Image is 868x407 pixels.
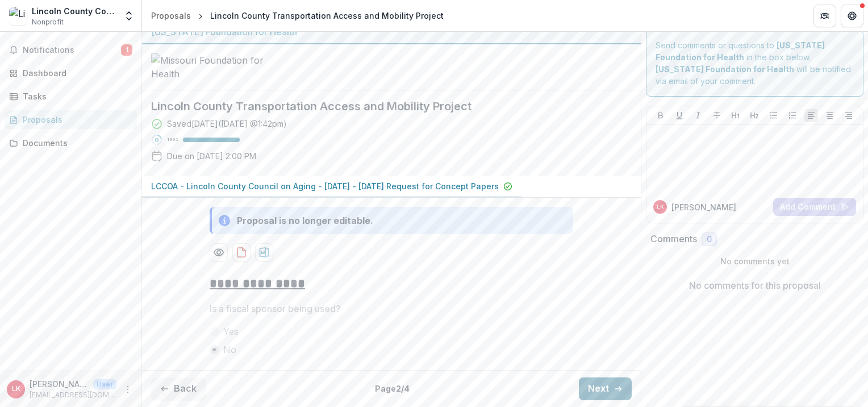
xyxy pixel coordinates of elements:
a: Documents [5,134,137,152]
span: Nonprofit [32,17,64,27]
div: Lincoln County Council on Aging [32,5,116,17]
h2: Comments [650,234,697,244]
div: Lindsey Kelley [657,204,664,210]
p: No comments for this proposal [689,279,821,292]
p: Due on [DATE] 2:00 PM [167,150,256,162]
div: Documents [23,137,128,149]
div: Dashboard [23,67,128,79]
div: [US_STATE] Foundation for Health [151,25,632,39]
p: User [93,379,116,389]
strong: [US_STATE] Foundation for Health [656,64,794,74]
span: Yes [223,325,239,338]
button: Heading 2 [748,109,761,122]
span: No [223,343,236,356]
p: Page 2 / 4 [375,383,410,394]
button: Italicize [691,109,705,122]
p: No comments yet [650,255,859,267]
button: Notifications1 [5,41,137,59]
nav: breadcrumb [147,7,448,24]
div: Lincoln County Transportation Access and Mobility Project [210,10,444,22]
h2: Lincoln County Transportation Access and Mobility Project [151,99,614,113]
button: Strike [710,109,724,122]
div: Proposal is no longer editable. [237,214,373,227]
button: More [121,383,135,396]
button: Align Right [842,109,856,122]
div: Proposals [151,10,191,22]
button: download-proposal [232,243,251,261]
p: LCCOA - Lincoln County Council on Aging - [DATE] - [DATE] Request for Concept Papers [151,180,499,192]
div: Tasks [23,90,128,102]
button: Underline [673,109,686,122]
button: Preview 99e6430f-3d73-4afb-b9e8-ea2a272cf57f-0.pdf [210,243,228,261]
p: 100 % [167,136,178,144]
div: Proposals [23,114,128,126]
img: Missouri Foundation for Health [151,53,265,81]
button: Back [151,377,206,400]
a: Proposals [5,110,137,129]
button: Next [579,377,632,400]
div: Saved [DATE] ( [DATE] @ 1:42pm ) [167,118,287,130]
p: [EMAIL_ADDRESS][DOMAIN_NAME] [30,390,116,400]
a: Dashboard [5,64,137,82]
button: Get Help [841,5,863,27]
button: Align Center [823,109,837,122]
img: Lincoln County Council on Aging [9,7,27,25]
button: Add Comment [773,198,856,216]
span: 0 [707,235,712,244]
button: Align Left [804,109,818,122]
div: Lindsey Kelley [12,385,20,393]
a: Tasks [5,87,137,106]
span: 1 [121,44,132,56]
button: Open entity switcher [121,5,137,27]
span: Notifications [23,45,121,55]
p: Is a fiscal sponsor being used? [210,302,341,315]
p: [PERSON_NAME] [30,378,89,390]
button: Bullet List [767,109,781,122]
a: Proposals [147,7,195,24]
button: Bold [654,109,667,122]
p: [PERSON_NAME] [671,201,736,213]
button: Ordered List [786,109,799,122]
div: Send comments or questions to in the box below. will be notified via email of your comment. [646,30,863,97]
button: download-proposal [255,243,273,261]
button: Heading 1 [729,109,742,122]
button: Partners [813,5,836,27]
